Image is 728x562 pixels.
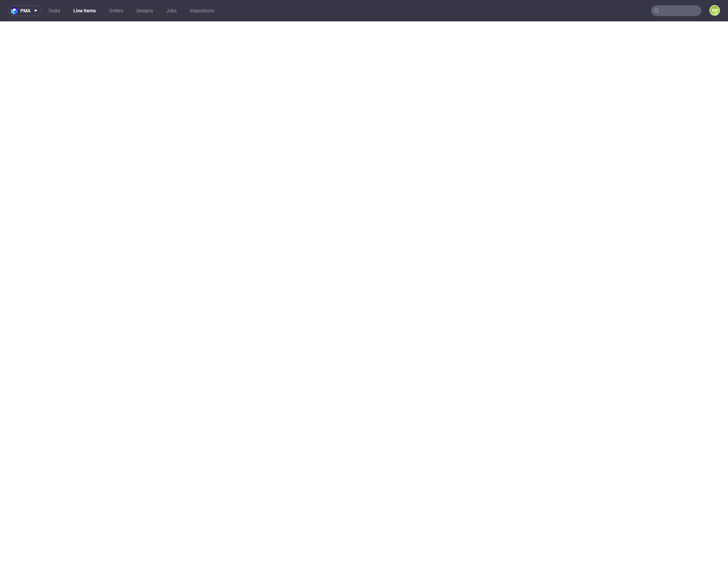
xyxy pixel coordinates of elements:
a: Impositions [186,5,218,16]
button: pma [8,5,41,16]
a: Orders [105,5,127,16]
a: Jobs [162,5,181,16]
a: Line Items [69,5,100,16]
figcaption: KM [710,6,719,15]
img: logo [11,7,20,15]
a: Designs [133,5,157,16]
span: pma [20,8,30,13]
a: Tasks [44,5,64,16]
